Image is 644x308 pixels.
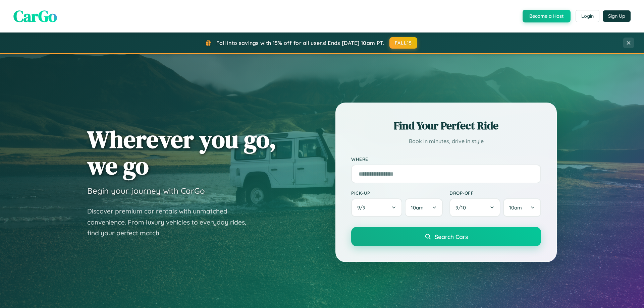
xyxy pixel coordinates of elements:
[351,190,443,196] label: Pick-up
[576,10,599,22] button: Login
[357,204,369,211] span: 9 / 9
[351,156,541,162] label: Where
[351,198,402,217] button: 9/9
[405,198,443,217] button: 10am
[389,37,418,49] button: FALL15
[449,198,500,217] button: 9/10
[603,10,631,22] button: Sign Up
[503,198,541,217] button: 10am
[455,204,469,211] span: 9 / 10
[13,5,57,27] span: CarGo
[435,233,468,240] span: Search Cars
[87,126,276,179] h1: Wherever you go, we go
[411,204,424,211] span: 10am
[509,204,522,211] span: 10am
[523,10,571,22] button: Become a Host
[351,136,541,146] p: Book in minutes, drive in style
[351,118,541,133] h2: Find Your Perfect Ride
[351,227,541,246] button: Search Cars
[216,40,384,46] span: Fall into savings with 15% off for all users! Ends [DATE] 10am PT.
[449,190,541,196] label: Drop-off
[87,186,205,196] h3: Begin your journey with CarGo
[87,206,255,239] p: Discover premium car rentals with unmatched convenience. From luxury vehicles to everyday rides, ...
